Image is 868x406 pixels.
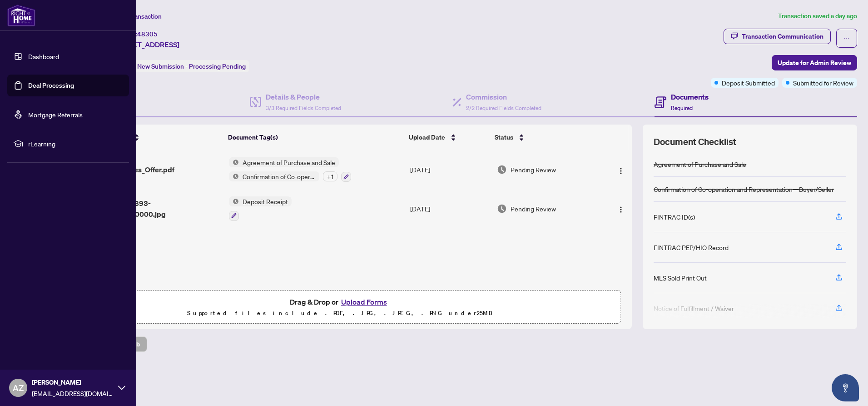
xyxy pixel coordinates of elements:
span: 2/2 Required Fields Completed [466,105,541,111]
td: [DATE] [407,189,493,228]
img: Document Status [497,204,507,214]
span: ellipsis [843,35,850,41]
button: Status IconDeposit Receipt [229,196,292,221]
span: Submitted for Review [793,78,853,88]
span: [EMAIL_ADDRESS][DOMAIN_NAME] [32,388,114,398]
h4: Details & People [266,91,341,102]
th: (2) File Name [85,125,225,150]
th: Upload Date [405,125,491,150]
span: AZ [13,381,24,394]
img: Logo [617,206,625,213]
span: Document Checklist [654,135,736,148]
h4: Documents [671,91,709,102]
span: 1755019500893-20_Deposit_10000.jpg [89,198,222,220]
p: Supported files include .PDF, .JPG, .JPEG, .PNG under 25 MB [64,308,615,319]
span: Deposit Submitted [722,78,775,88]
div: Confirmation of Co-operation and Representation—Buyer/Seller [654,184,834,194]
button: Open asap [832,374,859,401]
div: Status: [113,60,249,72]
div: FINTRAC PEP/HIO Record [654,242,729,252]
span: Required [671,105,693,111]
img: Logo [617,167,625,175]
div: Notice of Fulfillment / Waiver [654,303,734,313]
span: Confirmation of Co-operation and Representation—Buyer/Seller [239,171,319,181]
button: Logo [614,201,628,216]
span: New Submission - Processing Pending [137,62,246,70]
th: Status [491,125,599,150]
span: [PERSON_NAME] [32,377,114,387]
img: Status Icon [229,196,239,206]
img: Status Icon [229,171,239,181]
h4: Commission [466,91,541,102]
img: Status Icon [229,157,239,167]
span: 3/3 Required Fields Completed [266,105,341,111]
div: Agreement of Purchase and Sale [654,159,746,169]
th: Document Tag(s) [224,125,405,150]
span: Drag & Drop orUpload FormsSupported files include .PDF, .JPG, .JPEG, .PNG under25MB [59,291,620,324]
img: Document Status [497,165,507,175]
button: Upload Forms [338,296,390,308]
span: Update for Admin Review [778,55,851,70]
a: Dashboard [28,52,59,60]
td: [DATE] [407,150,493,189]
span: Agreement of Purchase and Sale [239,157,339,167]
button: Logo [614,162,628,177]
button: Status IconAgreement of Purchase and SaleStatus IconConfirmation of Co-operation and Representati... [229,157,351,182]
div: + 1 [323,171,337,181]
a: Deal Processing [28,81,74,90]
span: Upload Date [409,132,445,142]
a: Mortgage Referrals [28,110,83,119]
span: Deposit Receipt [239,196,292,206]
span: rLearning [28,139,123,149]
span: [STREET_ADDRESS] [113,39,179,50]
div: Transaction Communication [742,29,823,44]
span: View Transaction [113,12,162,20]
span: Pending Review [511,165,556,175]
article: Transaction saved a day ago [778,11,857,21]
span: Drag & Drop or [290,296,390,308]
div: FINTRAC ID(s) [654,212,695,222]
div: MLS Sold Print Out [654,273,707,283]
button: Update for Admin Review [772,55,857,70]
span: 48305 [137,30,158,38]
img: logo [7,5,35,26]
span: Status [495,132,513,142]
button: Transaction Communication [724,29,831,44]
span: Pending Review [511,204,556,214]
